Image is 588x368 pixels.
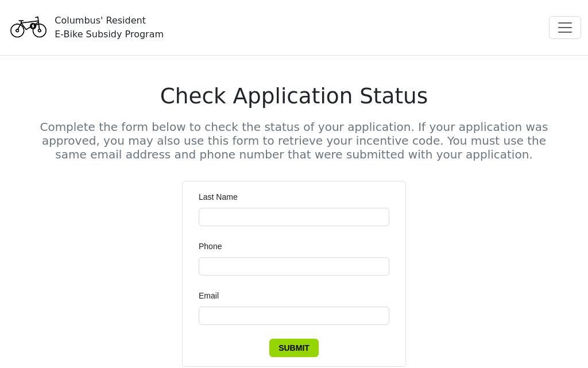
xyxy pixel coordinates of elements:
[199,191,246,203] label: Last Name
[7,7,50,48] img: Program logo
[32,120,556,161] h5: Complete the form below to check the status of your application. If your application was approved...
[199,240,230,253] label: Phone
[549,16,581,39] button: Toggle navigation
[199,257,389,276] input: Phone
[278,342,310,354] span: Submit
[199,208,389,226] input: Last Name
[199,307,389,325] input: Email
[269,339,319,357] button: Submit
[199,289,227,302] label: Email
[32,83,556,109] h1: Check Application Status
[55,14,164,41] div: Columbus' Resident E-Bike Subsidy Program
[7,20,164,34] a: Columbus' ResidentE-Bike Subsidy Program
